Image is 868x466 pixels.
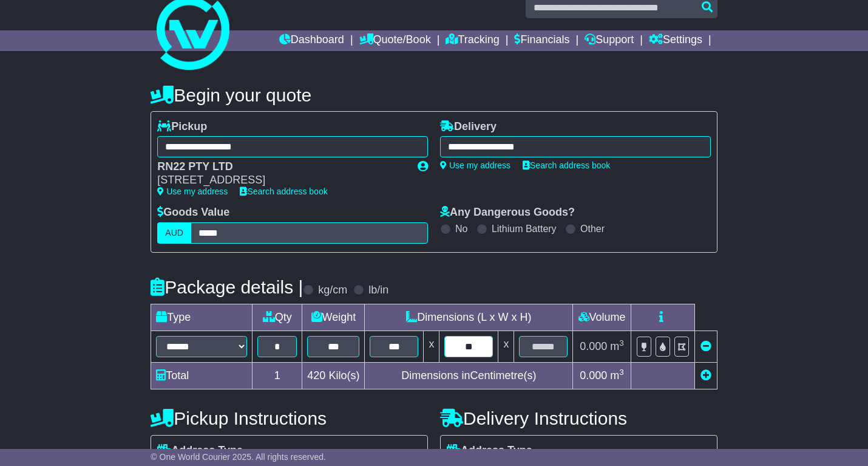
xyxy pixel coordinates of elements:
[157,120,207,134] label: Pickup
[610,340,624,352] span: m
[253,362,302,389] td: 1
[455,223,467,235] label: No
[157,160,405,174] div: RN22 PTY LTD
[318,284,347,297] label: kg/cm
[151,362,253,389] td: Total
[307,369,325,382] span: 420
[279,30,344,51] a: Dashboard
[365,304,573,331] td: Dimensions (L x W x H)
[302,362,365,389] td: Kilo(s)
[492,223,557,235] label: Lithium Battery
[151,277,303,297] h4: Package details |
[619,338,624,348] sup: 3
[447,444,532,457] label: Address Type
[619,368,624,377] sup: 3
[446,30,499,51] a: Tracking
[440,408,717,428] h4: Delivery Instructions
[573,304,631,331] td: Volume
[440,120,497,134] label: Delivery
[157,206,229,219] label: Goods Value
[424,331,439,362] td: x
[359,30,431,51] a: Quote/Book
[514,30,569,51] a: Financials
[700,369,711,382] a: Add new item
[151,304,253,331] td: Type
[585,30,634,51] a: Support
[649,30,702,51] a: Settings
[151,85,717,105] h4: Begin your quote
[240,187,327,196] a: Search address book
[580,223,605,235] label: Other
[151,452,326,462] span: © One World Courier 2025. All rights reserved.
[253,304,302,331] td: Qty
[157,187,228,196] a: Use my address
[700,340,711,352] a: Remove this item
[368,284,388,297] label: lb/in
[157,222,191,244] label: AUD
[440,160,510,170] a: Use my address
[610,369,624,382] span: m
[580,369,607,382] span: 0.000
[498,331,514,362] td: x
[157,444,243,457] label: Address Type
[157,174,405,187] div: [STREET_ADDRESS]
[151,408,428,428] h4: Pickup Instructions
[440,206,575,219] label: Any Dangerous Goods?
[302,304,365,331] td: Weight
[523,160,610,170] a: Search address book
[365,362,573,389] td: Dimensions in Centimetre(s)
[580,340,607,352] span: 0.000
